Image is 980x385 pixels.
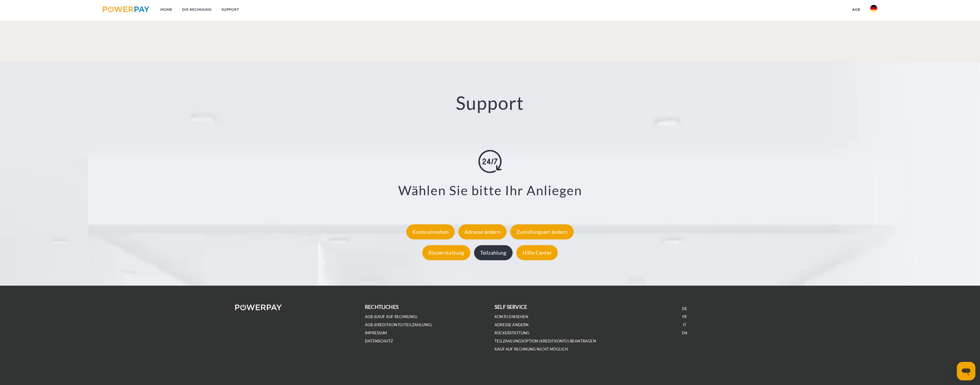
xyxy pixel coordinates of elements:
[510,224,574,239] div: Zustellungsart ändern
[422,245,470,260] div: Rückerstattung
[177,4,217,15] a: DIE RECHNUNG
[457,229,508,235] a: Adresse ändern
[495,322,529,327] a: Adresse ändern
[56,182,924,198] h3: Wählen Sie bitte Ihr Anliegen
[365,322,432,327] a: AGB (Kreditkonto/Teilzahlung)
[682,314,687,319] a: FR
[474,245,513,260] div: Teilzahlung
[365,331,387,335] a: IMPRESSUM
[406,224,455,239] div: Konto einsehen
[458,224,507,239] div: Adresse ändern
[365,314,417,319] a: AGB (Kauf auf Rechnung)
[103,6,149,12] img: logo-powerpay.svg
[235,304,282,310] img: logo-powerpay-white.svg
[478,150,502,173] img: online-shopping.svg
[682,331,687,335] a: EN
[365,339,393,344] a: DATENSCHUTZ
[49,92,931,114] h2: Support
[495,314,529,319] a: Konto einsehen
[509,229,575,235] a: Zustellungsart ändern
[682,306,687,311] a: DE
[683,322,686,327] a: IT
[957,362,975,380] iframe: Schaltfläche zum Öffnen des Messaging-Fensters
[405,229,456,235] a: Konto einsehen
[421,249,472,256] a: Rückerstattung
[473,249,514,256] a: Teilzahlung
[217,4,244,15] a: SUPPORT
[516,245,558,260] div: Hilfe-Center
[365,304,398,310] b: rechtliches
[847,4,865,15] a: agb
[495,331,530,335] a: Rückerstattung
[495,339,596,344] a: Teilzahlungsoption (KREDITKONTO) beantragen
[156,4,177,15] a: Home
[515,249,559,256] a: Hilfe-Center
[870,5,877,12] img: de
[495,304,527,310] b: self service
[495,347,568,352] a: Kauf auf Rechnung nicht möglich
